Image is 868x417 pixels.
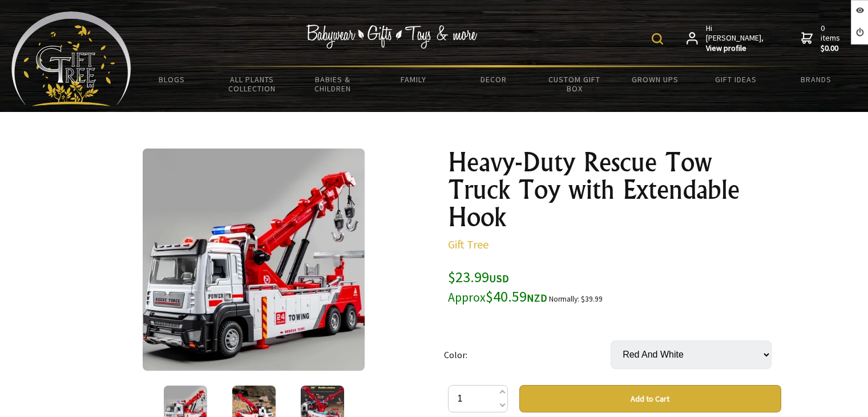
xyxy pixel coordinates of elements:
[454,67,534,91] a: Decor
[801,23,842,54] a: 0 items$0.00
[821,43,842,54] strong: $0.00
[534,67,615,101] a: Custom Gift Box
[652,33,663,45] img: product search
[776,67,857,91] a: Brands
[615,67,695,91] a: Grown Ups
[448,149,781,231] h1: Heavy-Duty Rescue Tow Truck Toy with Extendable Hook
[519,385,781,412] button: Add to Cart
[212,67,292,101] a: All Plants Collection
[448,267,547,306] span: $23.99 $40.59
[489,272,509,285] span: USD
[706,23,765,54] span: Hi [PERSON_NAME],
[549,294,603,304] small: Normally: $39.99
[696,67,776,91] a: Gift Ideas
[292,67,373,101] a: Babies & Children
[131,67,212,91] a: BLOGS
[821,23,842,54] span: 0 items
[448,237,488,251] a: Gift Tree
[444,324,611,385] td: Color:
[11,11,131,106] img: Babyware - Gifts - Toys and more...
[687,23,765,54] a: Hi [PERSON_NAME],View profile
[527,291,547,304] span: NZD
[373,67,454,91] a: Family
[448,290,486,305] small: Approx
[306,25,477,49] img: Babywear - Gifts - Toys & more
[143,149,365,371] img: Heavy-Duty Rescue Tow Truck Toy with Extendable Hook
[706,43,765,54] strong: View profile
